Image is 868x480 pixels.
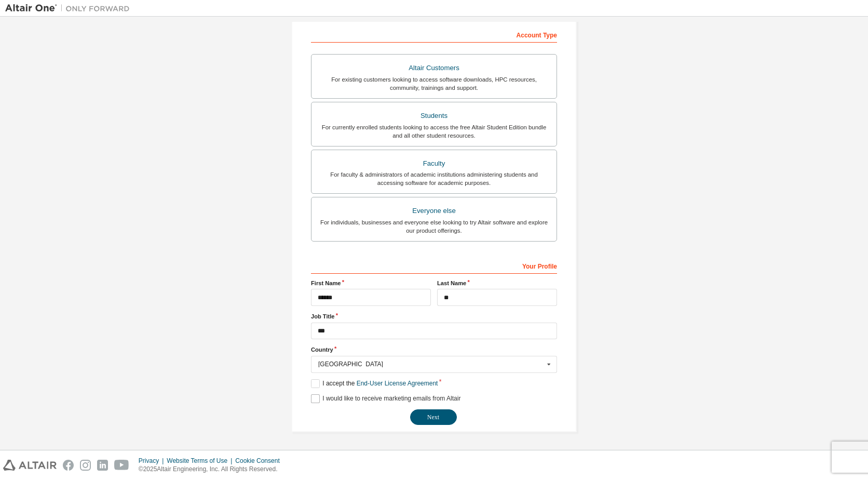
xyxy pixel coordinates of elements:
div: For faculty & administrators of academic institutions administering students and accessing softwa... [318,170,550,187]
div: Website Terms of Use [167,457,235,465]
div: [GEOGRAPHIC_DATA] [318,361,544,367]
div: Privacy [139,457,167,465]
img: altair_logo.svg [3,460,57,471]
img: facebook.svg [63,460,74,471]
button: Next [410,409,457,425]
a: End-User License Agreement [357,380,438,387]
label: Job Title [311,312,557,321]
label: I accept the [311,379,438,388]
div: For existing customers looking to access software downloads, HPC resources, community, trainings ... [318,75,550,92]
div: Account Type [311,26,557,43]
div: Everyone else [318,204,550,218]
div: Faculty [318,156,550,171]
label: First Name [311,279,431,287]
img: youtube.svg [114,460,129,471]
img: linkedin.svg [97,460,108,471]
div: Altair Customers [318,61,550,75]
img: Altair One [5,3,135,14]
label: I would like to receive marketing emails from Altair [311,394,460,403]
p: © 2025 Altair Engineering, Inc. All Rights Reserved. [139,465,286,474]
div: For currently enrolled students looking to access the free Altair Student Edition bundle and all ... [318,123,550,140]
div: For individuals, businesses and everyone else looking to try Altair software and explore our prod... [318,218,550,235]
div: Students [318,109,550,123]
div: Your Profile [311,257,557,274]
label: Country [311,345,557,354]
img: instagram.svg [80,460,91,471]
label: Last Name [437,279,557,287]
div: Cookie Consent [235,457,286,465]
